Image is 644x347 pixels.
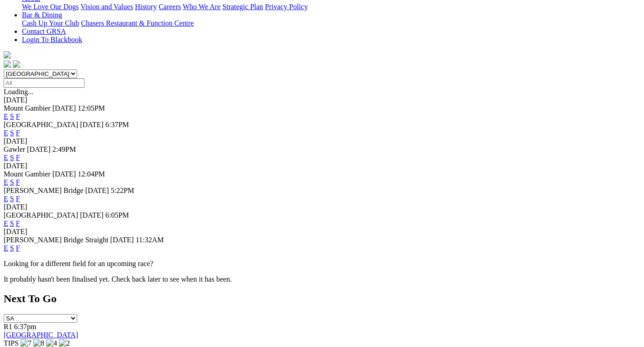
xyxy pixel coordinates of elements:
[4,121,78,128] span: [GEOGRAPHIC_DATA]
[22,11,62,19] a: Bar & Dining
[13,60,20,68] img: twitter.svg
[110,236,134,244] span: [DATE]
[85,187,109,194] span: [DATE]
[4,162,640,170] div: [DATE]
[106,211,129,219] span: 6:05PM
[4,51,11,59] img: logo-grsa-white.png
[10,195,14,203] a: S
[158,3,181,11] a: Careers
[78,170,105,178] span: 12:04PM
[4,137,640,145] div: [DATE]
[16,244,20,252] a: F
[4,178,8,186] a: E
[78,104,105,112] span: 12:05PM
[4,154,8,161] a: E
[135,3,157,11] a: History
[4,129,8,137] a: E
[53,145,76,153] span: 2:49PM
[4,228,640,236] div: [DATE]
[10,112,14,120] a: S
[111,187,134,194] span: 5:22PM
[10,129,14,137] a: S
[27,145,51,153] span: [DATE]
[4,323,12,331] span: R1
[22,3,640,11] div: About
[22,19,640,27] div: Bar & Dining
[136,236,164,244] span: 11:32AM
[10,178,14,186] a: S
[4,211,78,219] span: [GEOGRAPHIC_DATA]
[4,331,78,339] a: [GEOGRAPHIC_DATA]
[16,112,20,120] a: F
[53,104,76,112] span: [DATE]
[16,129,20,137] a: F
[22,3,79,11] a: We Love Our Dogs
[4,96,640,104] div: [DATE]
[80,121,104,128] span: [DATE]
[4,60,11,68] img: facebook.svg
[22,36,82,43] a: Login To Blackbook
[53,170,76,178] span: [DATE]
[16,219,20,227] a: F
[10,219,14,227] a: S
[183,3,221,11] a: Who We Are
[4,170,51,178] span: Mount Gambier
[4,112,8,120] a: E
[10,244,14,252] a: S
[4,275,232,283] partial: It probably hasn't been finalised yet. Check back later to see when it has been.
[4,244,8,252] a: E
[4,236,108,244] span: [PERSON_NAME] Bridge Straight
[106,121,129,128] span: 6:37PM
[4,104,51,112] span: Mount Gambier
[265,3,308,11] a: Privacy Policy
[14,323,37,331] span: 6:37pm
[80,211,104,219] span: [DATE]
[16,195,20,203] a: F
[4,145,25,153] span: Gawler
[4,219,8,227] a: E
[4,260,640,268] p: Looking for a different field for an upcoming race?
[16,178,20,186] a: F
[80,3,133,11] a: Vision and Values
[16,154,20,161] a: F
[10,154,14,161] a: S
[4,88,33,96] span: Loading...
[4,78,84,88] input: Select date
[4,187,84,194] span: [PERSON_NAME] Bridge
[22,27,66,35] a: Contact GRSA
[4,293,640,305] h2: Next To Go
[4,339,19,347] span: TIPS
[22,19,79,27] a: Cash Up Your Club
[81,19,194,27] a: Chasers Restaurant & Function Centre
[4,195,8,203] a: E
[222,3,263,11] a: Strategic Plan
[4,203,640,211] div: [DATE]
